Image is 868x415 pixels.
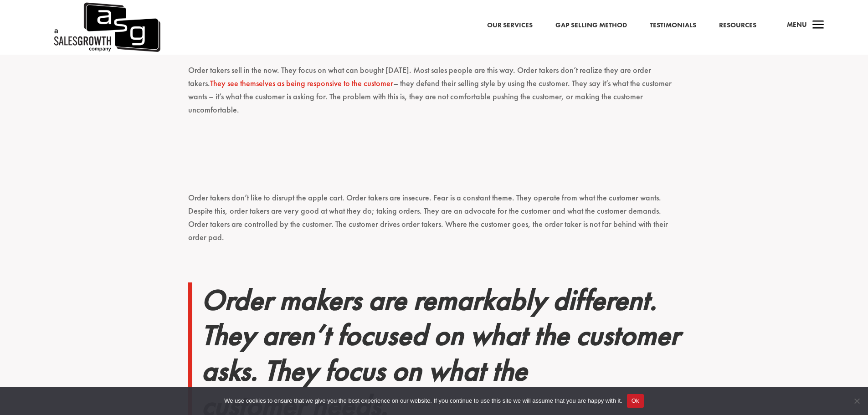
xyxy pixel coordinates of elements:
[275,124,594,170] iframe: Embedded CTA
[627,394,644,408] button: Ok
[852,396,861,405] span: No
[719,20,756,31] a: Resources
[188,191,680,252] p: Order takers don’t like to disrupt the apple cart. Order takers are insecure. Fear is a constant ...
[224,396,622,405] span: We use cookies to ensure that we give you the best experience on our website. If you continue to ...
[650,20,696,31] a: Testimonials
[787,20,807,29] span: Menu
[555,20,627,31] a: Gap Selling Method
[188,64,680,124] p: Order takers sell in the now. They focus on what can bought [DATE]. Most sales people are this wa...
[809,16,827,35] span: a
[210,78,393,88] a: They see themselves as being responsive to the customer
[487,20,533,31] a: Our Services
